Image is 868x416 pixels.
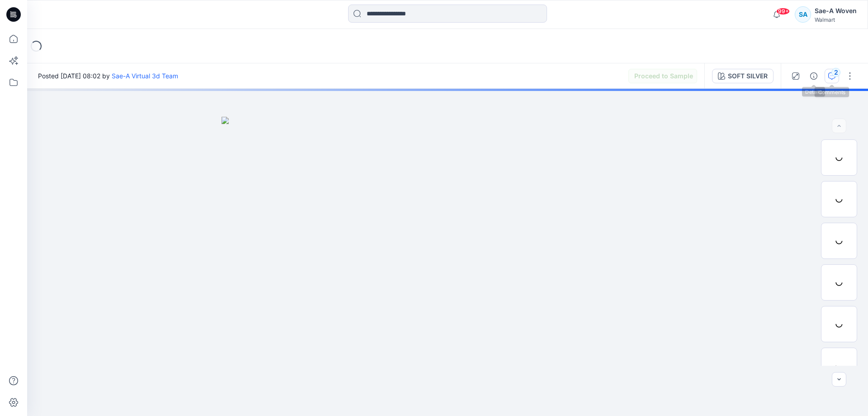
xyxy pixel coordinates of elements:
a: Sae-A Virtual 3d Team [112,72,178,80]
div: SOFT SILVER [728,71,768,81]
button: SOFT SILVER [712,69,774,83]
div: SA [795,6,811,23]
span: Posted [DATE] 08:02 by [38,71,178,81]
span: 99+ [776,8,790,15]
div: Sae-A Woven [815,5,857,16]
button: 2 [825,69,839,83]
button: Details [807,69,821,83]
div: Walmart [815,16,857,23]
div: 2 [831,68,840,77]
